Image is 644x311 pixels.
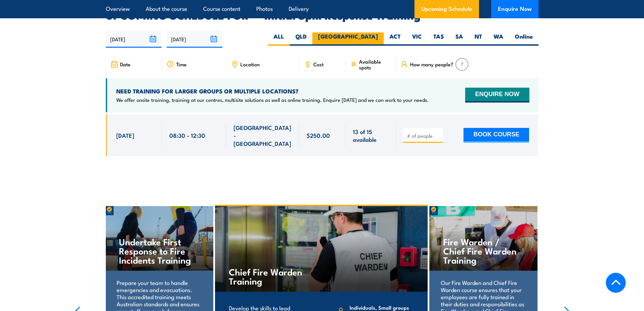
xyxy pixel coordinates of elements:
[443,237,523,264] h4: Fire Warden / Chief Fire Warden Training
[384,32,406,46] label: ACT
[167,30,222,48] input: To date
[240,61,260,67] span: Location
[313,61,324,67] span: Cost
[469,32,488,46] label: NT
[116,131,134,139] span: [DATE]
[463,128,529,143] button: BOOK COURSE
[359,59,391,70] span: Available spots
[307,131,330,139] span: $250.00
[428,32,450,46] label: TAS
[234,124,292,147] span: [GEOGRAPHIC_DATA] - [GEOGRAPHIC_DATA]
[120,61,130,67] span: Date
[290,32,312,46] label: QLD
[450,32,469,46] label: SA
[169,131,205,139] span: 08:30 - 12:30
[407,132,441,139] input: # of people
[488,32,509,46] label: WA
[406,32,428,46] label: VIC
[229,267,308,285] h4: Chief Fire Warden Training
[268,32,290,46] label: ALL
[106,10,539,20] h2: UPCOMING SCHEDULE FOR - "Initial Spill Response Training"
[176,61,187,67] span: Time
[116,96,429,103] p: We offer onsite training, training at our centres, multisite solutions as well as online training...
[312,32,384,46] label: [GEOGRAPHIC_DATA]
[116,87,429,95] h4: NEED TRAINING FOR LARGER GROUPS OR MULTIPLE LOCATIONS?
[353,128,388,143] span: 13 of 15 available
[106,30,162,48] input: From date
[119,237,199,264] h4: Undertake First Response to Fire Incidents Training
[410,61,453,67] span: How many people?
[465,88,529,103] button: ENQUIRE NOW
[509,32,539,46] label: Online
